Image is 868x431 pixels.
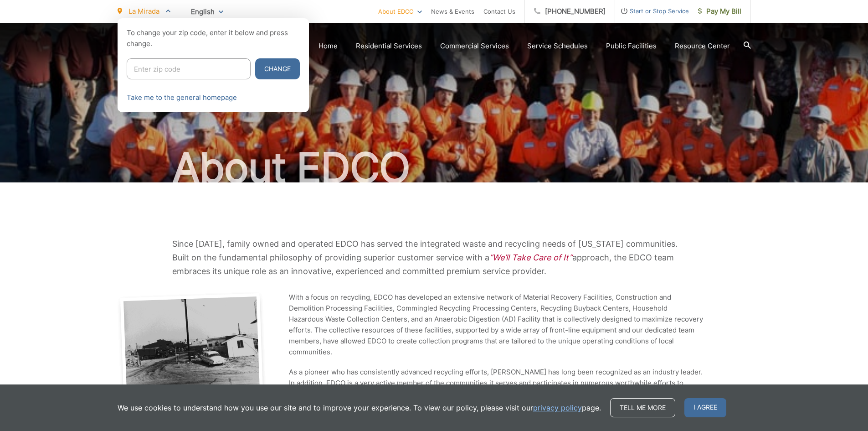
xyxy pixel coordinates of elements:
[184,4,230,20] span: English
[483,6,515,17] a: Contact Us
[378,6,422,17] a: About EDCO
[127,27,300,49] p: To change your zip code, enter it below and press change.
[533,402,582,413] a: privacy policy
[127,92,237,103] a: Take me to the general homepage
[610,398,675,417] a: Tell me more
[698,6,741,17] span: Pay My Bill
[118,402,601,413] p: We use cookies to understand how you use our site and to improve your experience. To view our pol...
[128,7,159,16] span: La Mirada
[127,58,251,79] input: Enter zip code
[431,6,474,17] a: News & Events
[255,58,300,79] button: Change
[684,398,726,417] span: I agree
